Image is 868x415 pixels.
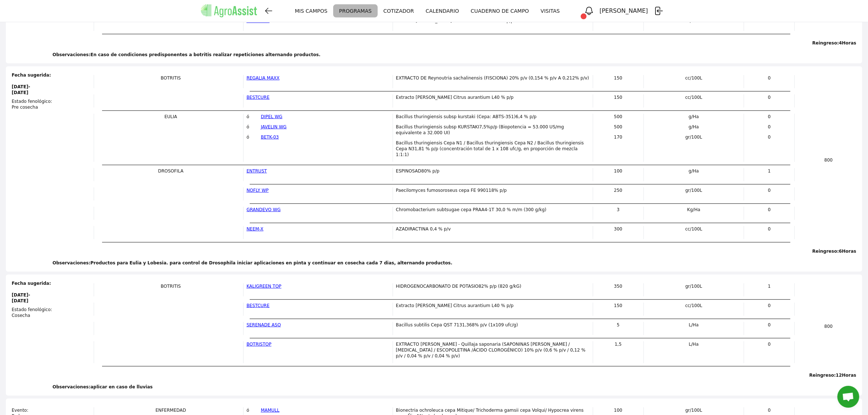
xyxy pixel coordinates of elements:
div: 0 [747,18,791,28]
div: 0 [747,187,791,198]
div: [DEMOGRAPHIC_DATA] [801,404,856,410]
a: KALIGREEN TOP [246,284,281,289]
div: 1 [747,168,791,178]
div: Estado fenológico: [12,98,88,104]
div: Pre cosecha [12,98,88,110]
h2: EULIA [94,114,244,162]
a: BETK-03 [261,135,279,140]
div: 800 [801,323,856,366]
div: ó [246,134,261,144]
div: 1 [747,283,791,294]
a: BESTCURE [246,18,269,23]
div: 0 [747,226,791,236]
div: Chat abierto [837,386,859,408]
a: BESTCURE [246,95,269,100]
div: 350 [596,283,641,294]
div: Cosecha [12,307,88,318]
div: 500 [596,124,641,134]
a: GRANDEVO WG [246,207,281,212]
h2: BOTRITIS [94,283,244,296]
div: 0 [747,303,791,313]
h3: [PERSON_NAME] [599,6,649,16]
div: EXTRACTO [PERSON_NAME] - Quillaja saponaria (SAPONINAS [PERSON_NAME] / [MEDICAL_DATA] / ESCOPOLET... [396,341,590,363]
div: EXTRACTO DE Reynoutria sachalinensis (FISCIONA) 20% p/v (0,154 % p/v A 0,212% p/v) [396,75,590,85]
a: VISITAS [535,4,566,18]
a: NOFLY WP [246,188,269,193]
a: COTIZADOR [378,4,420,18]
div: cc/100L [647,303,741,313]
div: 0 [747,341,791,352]
div: Extracto [PERSON_NAME] Citrus aurantium L40 % p/p [396,18,590,28]
div: 170 [596,134,641,144]
div: gr/100L [647,187,741,198]
div: 0 [747,75,791,85]
div: 0 [747,207,791,217]
div: 800 [801,157,856,243]
a: JAVELIN WG [261,124,287,129]
a: CALENDARIO [420,4,465,18]
div: g/Ha [647,168,741,178]
div: [DATE] - [DATE] [12,72,88,243]
span: Reingreso: 6 Horas [812,249,856,254]
div: 250 [596,187,641,198]
div: Extracto [PERSON_NAME] Citrus aurantium L40 % p/p [396,94,590,105]
div: Chromobacterium subtsugae cepa PRAA4-1T 30,0 % m/m (300 g/kg) [396,207,590,217]
a: REGALIA MAXX [246,75,280,81]
div: 300 [596,226,641,236]
div: Bacillus thuringiensis Cepa N1 / Bacillus thuringiensis Cepa N2 / Bacillus thuringiensis Cepa N31... [396,140,590,162]
a: BOTRISTOP [246,342,271,347]
div: g/Ha [647,114,741,124]
a: CUADERNO DE CAMPO [465,4,535,18]
div: Bacillus subtilis Cepa QST 7131,368% p/v (1x109 ufc/g) [396,322,590,332]
div: 150 [596,303,641,313]
div: Bacillus thuringiensis subsp KURSTAKI7,5%p/p (Biopotencia = 53.000 US/mg equivalente a 32.000 UI) [396,124,590,140]
div: 1,5 [596,341,641,352]
div: [DEMOGRAPHIC_DATA] [801,72,856,78]
div: Fecha sugerida: [12,72,88,78]
div: [DEMOGRAPHIC_DATA] [801,280,856,286]
div: 500 [596,114,641,124]
div: Bacillus thuringiensis subsp kurstaki (Cepa: ABTS-351)6,4 % p/p [396,114,590,124]
h2: BOTRITIS [94,75,244,88]
a: BESTCURE [246,303,269,308]
div: Evento: [12,407,88,413]
div: cc/100L [647,18,741,28]
div: cc/100L [647,94,741,105]
div: 5 [596,322,641,332]
span: Observaciones: En caso de condiciones predisponentes a botritis realizar repeticiones alternando ... [52,52,320,57]
div: 100 [596,168,641,178]
div: Kg/Ha [647,207,741,217]
div: HIDROGENOCARBONATO DE POTASIO82% p/p (820 g/kG) [396,283,590,294]
div: Paecilomyces fumosoroseus cepa FE 990118% p/p [396,187,590,198]
div: L/Ha [647,341,741,352]
div: 150 [596,75,641,85]
h2: DROSOFILA [94,168,244,181]
span: Reingreso: 4 Horas [812,40,856,46]
span: Reingreso: 12 Horas [809,373,856,378]
div: g/Ha [647,124,741,134]
div: 3 [596,207,641,217]
a: MAMULL [261,408,279,413]
span: Observaciones: aplicar en caso de lluvias [52,384,153,389]
a: NEEM-X [246,226,263,232]
a: PROGRAMAS [333,4,377,18]
div: gr/100L [647,283,741,294]
div: ó [246,124,261,134]
div: gr/100L [647,134,741,144]
span: Observaciones: Productos para Eulia y Lobesia. para control de Drosophila iniciar aplicaciones en... [52,260,452,265]
a: DIPEL WG [261,114,282,119]
div: Fecha sugerida: [12,280,88,286]
div: Estado fenológico: [12,307,88,313]
div: 0 [747,322,791,332]
div: 0 [747,134,791,144]
div: cc/100L [647,226,741,236]
div: 0 [747,114,791,124]
div: AZADIRACTINA 0,4 % p/v [396,226,590,236]
a: SERENADE ASO [246,322,281,327]
div: ESPINOSAD80% p/p [396,168,590,178]
div: cc/100L [647,75,741,85]
div: Extracto [PERSON_NAME] Citrus aurantium L40 % p/p [396,303,590,313]
div: 150 [596,18,641,28]
div: ó [246,114,261,124]
div: 0 [747,94,791,105]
